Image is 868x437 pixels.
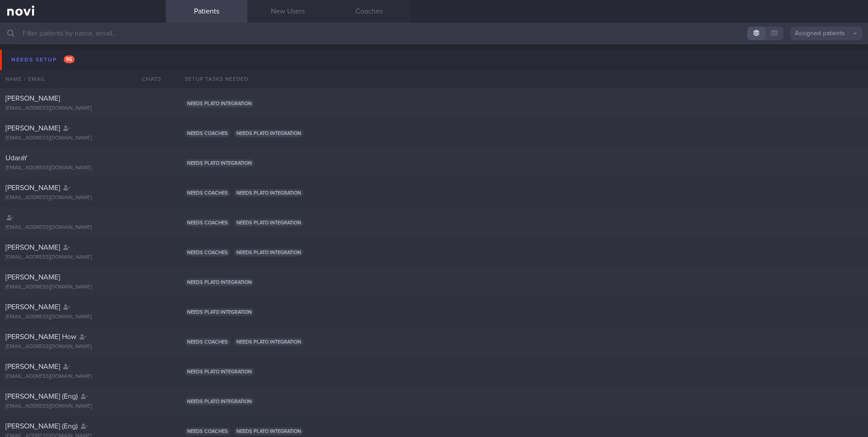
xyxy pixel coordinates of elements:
[5,184,60,191] span: [PERSON_NAME]
[5,165,160,172] div: [EMAIL_ADDRESS][DOMAIN_NAME]
[5,254,160,261] div: [EMAIL_ADDRESS][DOMAIN_NAME]
[5,363,60,370] span: [PERSON_NAME]
[234,338,303,346] span: Needs plato integration
[185,130,230,137] span: Needs coaches
[234,130,303,137] span: Needs plato integration
[5,333,76,340] span: [PERSON_NAME] How
[5,224,160,231] div: [EMAIL_ADDRESS][DOMAIN_NAME]
[5,274,60,281] span: [PERSON_NAME]
[185,189,230,197] span: Needs coaches
[185,338,230,346] span: Needs coaches
[234,189,303,197] span: Needs plato integration
[5,105,160,112] div: [EMAIL_ADDRESS][DOMAIN_NAME]
[5,423,78,430] span: [PERSON_NAME] (Eng)
[185,100,254,107] span: Needs plato integration
[5,303,60,311] span: [PERSON_NAME]
[5,284,160,291] div: [EMAIL_ADDRESS][DOMAIN_NAME]
[5,195,160,201] div: [EMAIL_ADDRESS][DOMAIN_NAME]
[179,70,868,88] div: Setup tasks needed
[185,159,254,167] span: Needs plato integration
[185,279,254,286] span: Needs plato integration
[5,244,60,251] span: [PERSON_NAME]
[185,398,254,405] span: Needs plato integration
[5,393,78,400] span: [PERSON_NAME] (Eng)
[234,219,303,227] span: Needs plato integration
[5,95,60,102] span: [PERSON_NAME]
[64,56,75,63] span: 96
[185,368,254,376] span: Needs plato integration
[9,54,77,66] div: Needs setup
[5,314,160,321] div: [EMAIL_ADDRESS][DOMAIN_NAME]
[185,308,254,316] span: Needs plato integration
[5,154,28,162] span: UdaraY
[5,373,160,380] div: [EMAIL_ADDRESS][DOMAIN_NAME]
[185,249,230,256] span: Needs coaches
[130,70,166,88] div: Chats
[790,27,863,40] button: Assigned patients
[5,403,160,410] div: [EMAIL_ADDRESS][DOMAIN_NAME]
[5,135,160,142] div: [EMAIL_ADDRESS][DOMAIN_NAME]
[185,219,230,227] span: Needs coaches
[5,125,60,132] span: [PERSON_NAME]
[185,428,230,435] span: Needs coaches
[5,344,160,350] div: [EMAIL_ADDRESS][DOMAIN_NAME]
[234,428,303,435] span: Needs plato integration
[234,249,303,256] span: Needs plato integration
